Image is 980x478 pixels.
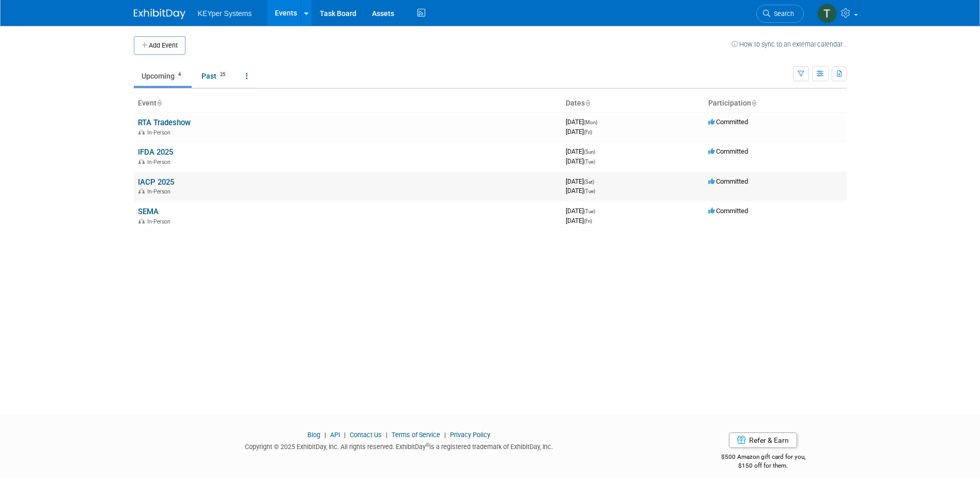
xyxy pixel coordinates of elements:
span: [DATE] [566,187,595,195]
div: Copyright © 2025 ExhibitDay, Inc. All rights reserved. ExhibitDay is a registered trademark of Ex... [134,440,665,452]
span: (Fri) [584,218,592,224]
img: ExhibitDay [134,9,185,19]
span: 4 [175,71,184,79]
span: - [597,147,598,155]
span: [DATE] [566,128,592,136]
span: | [442,431,448,439]
img: In-Person Event [138,218,145,223]
span: [DATE] [566,217,592,225]
a: Terms of Service [392,431,440,439]
span: In-Person [147,188,174,195]
sup: ® [426,442,429,448]
span: [DATE] [566,118,600,126]
a: RTA Tradeshow [138,118,191,127]
span: Committed [708,207,748,215]
a: Sort by Start Date [585,99,590,107]
span: In-Person [147,159,174,166]
a: Past25 [194,66,236,86]
span: Committed [708,177,748,185]
a: Sort by Participation Type [751,99,756,107]
span: KEYper Systems [198,9,252,18]
img: Tyler Wetherington [817,4,837,23]
th: Event [134,95,562,112]
th: Participation [704,95,847,112]
span: Committed [708,118,748,126]
span: - [596,177,597,185]
span: [DATE] [566,157,595,165]
img: In-Person Event [138,188,145,193]
img: In-Person Event [138,129,145,135]
span: In-Person [147,129,174,136]
a: Sort by Event Name [157,99,162,107]
span: 25 [217,71,228,79]
th: Dates [562,95,704,112]
div: $500 Amazon gift card for you, [680,446,847,470]
span: [DATE] [566,207,598,215]
a: Refer & Earn [729,432,797,448]
a: IFDA 2025 [138,147,173,157]
a: Search [756,5,804,23]
a: How to sync to an external calendar... [732,40,847,48]
div: $150 off for them. [680,461,847,470]
span: In-Person [147,218,174,225]
span: | [341,431,348,439]
span: [DATE] [566,177,597,185]
span: (Mon) [584,119,597,125]
a: API [330,431,340,439]
span: (Tue) [584,188,595,194]
button: Add Event [134,36,185,55]
span: - [597,207,598,215]
span: (Fri) [584,129,592,135]
span: Committed [708,147,748,155]
span: (Tue) [584,159,595,165]
a: Upcoming4 [134,66,192,86]
span: (Tue) [584,208,595,214]
a: Privacy Policy [450,431,490,439]
span: - [599,118,600,126]
span: (Sun) [584,149,595,155]
img: In-Person Event [138,159,145,164]
a: IACP 2025 [138,177,174,187]
span: | [322,431,329,439]
span: [DATE] [566,147,598,155]
a: Contact Us [350,431,382,439]
a: SEMA [138,207,159,216]
span: (Sat) [584,179,594,185]
a: Blog [307,431,320,439]
span: Search [770,10,794,18]
span: | [383,431,390,439]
